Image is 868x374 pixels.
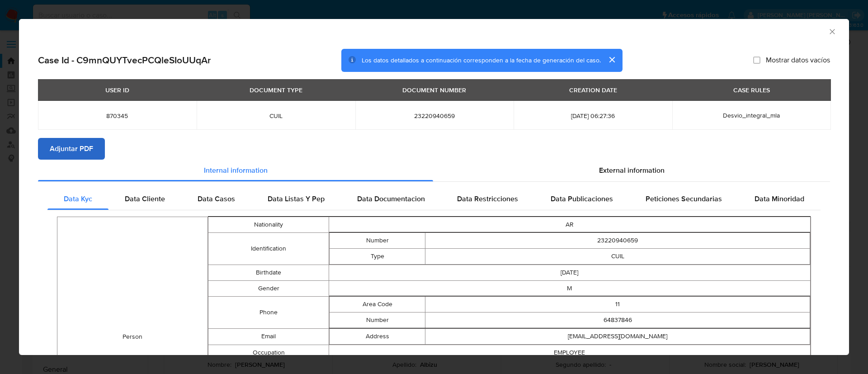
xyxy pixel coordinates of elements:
[524,112,661,120] span: [DATE] 06:27:36
[244,82,308,98] div: DOCUMENT TYPE
[64,194,92,204] span: Data Kyc
[38,138,105,160] button: Adjuntar PDF
[198,194,235,204] span: Data Casos
[425,296,810,312] td: 11
[425,232,810,248] td: 23220940659
[425,328,810,344] td: [EMAIL_ADDRESS][DOMAIN_NAME]
[601,49,623,71] button: cerrar
[208,232,329,265] td: Identification
[208,345,329,360] td: Occupation
[766,56,830,65] span: Mostrar datos vacíos
[425,312,810,328] td: 64837846
[47,188,821,210] div: Detailed internal info
[646,194,722,204] span: Peticiones Secundarias
[366,112,503,120] span: 23220940659
[329,328,425,344] td: Address
[425,248,810,264] td: CUIL
[208,265,329,280] td: Birthdate
[100,82,135,98] div: USER ID
[38,160,830,181] div: Detailed info
[208,112,344,120] span: CUIL
[564,82,623,98] div: CREATION DATE
[828,27,836,35] button: Cerrar ventana
[329,248,425,264] td: Type
[329,265,810,280] td: [DATE]
[204,165,268,175] span: Internal information
[125,194,165,204] span: Data Cliente
[728,82,775,98] div: CASE RULES
[753,57,760,64] input: Mostrar datos vacíos
[329,280,810,296] td: M
[208,296,329,328] td: Phone
[457,194,518,204] span: Data Restricciones
[38,54,211,66] h2: Case Id - C9mnQUYTvecPCQleSIoUUqAr
[723,111,780,120] span: Desvio_integral_mla
[397,82,472,98] div: DOCUMENT NUMBER
[329,217,810,232] td: AR
[208,280,329,296] td: Gender
[329,296,425,312] td: Area Code
[362,56,601,65] span: Los datos detallados a continuación corresponden a la fecha de generación del caso.
[599,165,665,175] span: External information
[329,232,425,248] td: Number
[49,112,186,120] span: 870345
[208,328,329,345] td: Email
[208,217,329,232] td: Nationality
[50,139,93,159] span: Adjuntar PDF
[19,19,849,355] div: closure-recommendation-modal
[551,194,613,204] span: Data Publicaciones
[329,345,810,360] td: EMPLOYEE
[268,194,325,204] span: Data Listas Y Pep
[755,194,804,204] span: Data Minoridad
[329,312,425,328] td: Number
[357,194,425,204] span: Data Documentacion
